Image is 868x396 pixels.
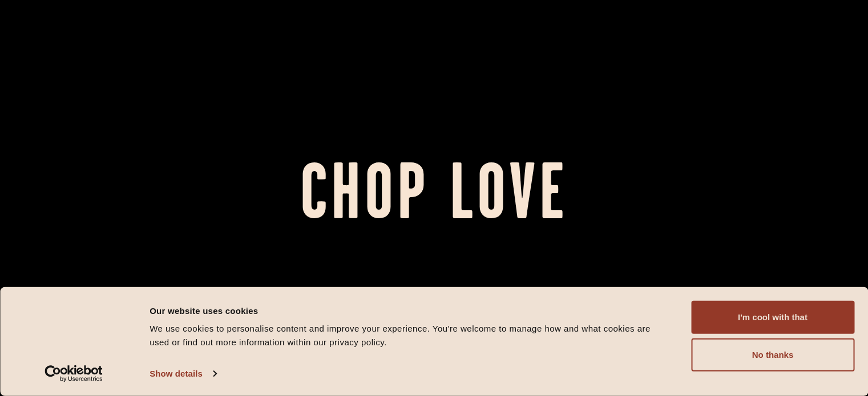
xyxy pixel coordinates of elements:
[150,365,216,382] a: Show details
[691,338,854,371] button: No thanks
[150,304,665,317] div: Our website uses cookies
[150,322,665,349] div: We use cookies to personalise content and improve your experience. You're welcome to manage how a...
[24,365,124,382] a: Usercentrics Cookiebot - opens in a new window
[691,301,854,334] button: I'm cool with that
